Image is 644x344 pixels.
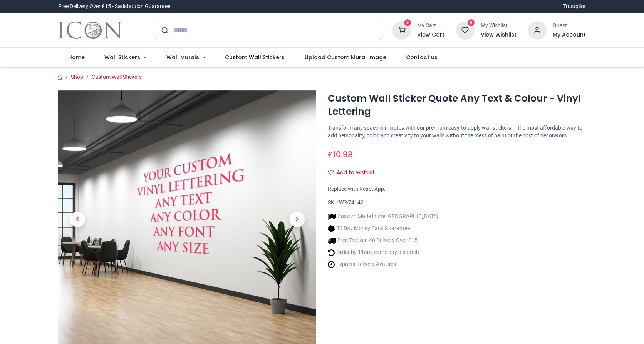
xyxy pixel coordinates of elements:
a: Wall Stickers [94,48,156,68]
a: 0 [392,27,411,33]
a: View Cart [417,31,444,39]
span: Upload Custom Mural Image [305,53,386,61]
li: 30 Day Money Back Guarantee [328,225,438,233]
li: Express Delivery Available [328,261,438,269]
span: WS-74142 [339,199,364,205]
li: Custom Made in the [GEOGRAPHIC_DATA] [328,213,438,221]
button: Add to wishlistAdd to wishlist [328,166,381,179]
a: Previous [58,129,97,309]
p: Transform any space in minutes with our premium easy-to-apply wall stickers — the most affordable... [328,124,586,139]
a: Trustpilot [563,3,586,10]
img: Icon Wall Stickers [58,20,122,41]
h1: Custom Wall Sticker Quote Any Text & Colour - Vinyl Lettering [328,92,586,119]
i: Add to wishlist [328,170,334,175]
span: Next [289,212,305,227]
div: My Wishlist [481,22,517,30]
span: £ [328,149,353,160]
span: Custom Wall Stickers [225,53,285,61]
sup: 0 [404,19,411,27]
a: Logo of Icon Wall Stickers [58,20,122,41]
a: Wall Murals [156,48,215,68]
div: Free Delivery Over £15 - Satisfaction Guarantee [58,3,170,10]
li: Order by 11am, same day dispatch [328,249,438,257]
div: Guest [553,22,586,30]
div: My Cart [417,22,444,30]
a: My Account [553,31,586,39]
span: Home [68,53,85,61]
span: Previous [70,212,85,227]
button: Submit [155,22,173,39]
sup: 0 [468,19,475,27]
div: SKU: [328,199,586,207]
span: Contact us [406,53,438,61]
li: Free Tracked 48 Delivery Over £15 [328,237,438,245]
span: 10.98 [333,149,353,160]
a: Shop [71,74,83,80]
span: Wall Stickers [104,53,140,61]
a: View Wishlist [481,31,517,39]
a: Custom Wall Stickers [92,74,142,80]
a: 0 [456,27,475,33]
div: Replace with React App. [328,185,586,193]
a: Next [278,129,316,309]
span: Wall Murals [166,53,199,61]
